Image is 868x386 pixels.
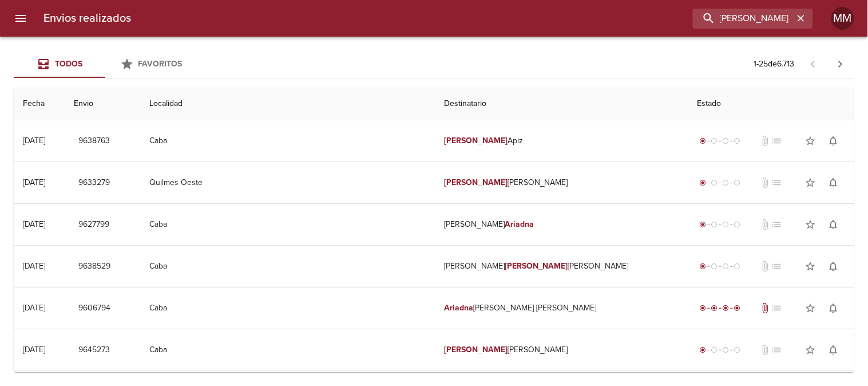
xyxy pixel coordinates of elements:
span: radio_button_unchecked [711,137,718,144]
span: notifications_none [828,135,839,147]
em: [PERSON_NAME] [505,261,568,271]
td: [PERSON_NAME] [435,204,688,245]
div: Generado [697,177,743,188]
span: radio_button_checked [734,305,741,312]
div: Generado [697,344,743,356]
span: star_border [805,177,817,188]
div: [DATE] [23,303,45,313]
em: Ariadna [444,303,473,313]
span: star_border [805,302,817,314]
div: Entregado [697,302,743,314]
span: 9638763 [78,134,110,148]
span: Tiene documentos adjuntos [760,302,771,314]
span: radio_button_unchecked [711,221,718,228]
span: radio_button_unchecked [734,263,741,270]
span: radio_button_checked [700,346,707,353]
span: No tiene pedido asociado [771,135,783,147]
td: Caba [140,246,435,287]
div: Generado [697,135,743,147]
span: notifications_none [828,302,839,314]
div: [DATE] [23,136,45,145]
button: Activar notificaciones [822,171,845,194]
td: Caba [140,329,435,371]
td: Apiz [435,120,688,162]
td: Quilmes Oeste [140,162,435,203]
span: 9645273 [78,343,110,357]
span: No tiene pedido asociado [771,302,783,314]
button: 9606794 [74,298,115,319]
button: 9627799 [74,214,114,235]
span: radio_button_unchecked [734,179,741,186]
button: Agregar a favoritos [799,255,822,278]
span: radio_button_unchecked [711,346,718,353]
td: Caba [140,287,435,329]
span: star_border [805,135,817,147]
button: Activar notificaciones [822,297,845,320]
span: No tiene pedido asociado [771,219,783,230]
td: Caba [140,204,435,245]
span: notifications_none [828,219,839,230]
span: radio_button_unchecked [734,221,741,228]
th: Destinatario [435,88,688,120]
button: Agregar a favoritos [799,297,822,320]
span: notifications_none [828,261,839,272]
div: [DATE] [23,345,45,355]
h6: Envios realizados [43,9,131,27]
span: 9627799 [78,218,109,232]
span: notifications_none [828,177,839,188]
button: Agregar a favoritos [799,213,822,236]
div: [DATE] [23,219,45,229]
span: 9638529 [78,259,110,274]
span: radio_button_checked [723,305,730,312]
span: radio_button_checked [700,179,707,186]
span: radio_button_unchecked [711,179,718,186]
em: [PERSON_NAME] [444,345,508,355]
span: radio_button_checked [700,305,707,312]
span: radio_button_unchecked [723,137,730,144]
td: Caba [140,120,435,162]
div: MM [831,7,854,30]
div: [DATE] [23,178,45,187]
span: radio_button_unchecked [723,221,730,228]
td: [PERSON_NAME] [PERSON_NAME] [435,287,688,329]
p: 1 - 25 de 6.713 [754,58,795,70]
em: Ariadna [505,219,534,229]
button: Activar notificaciones [822,129,845,152]
span: radio_button_unchecked [734,137,741,144]
span: No tiene documentos adjuntos [760,261,771,272]
span: 9606794 [78,301,110,316]
em: [PERSON_NAME] [444,178,508,187]
span: radio_button_unchecked [723,346,730,353]
span: radio_button_unchecked [723,263,730,270]
span: radio_button_checked [711,305,718,312]
span: No tiene documentos adjuntos [760,135,771,147]
th: Fecha [14,88,65,120]
th: Envio [65,88,140,120]
em: [PERSON_NAME] [444,136,508,145]
button: 9645273 [74,340,114,361]
div: Generado [697,219,743,230]
td: [PERSON_NAME] [PERSON_NAME] [435,246,688,287]
span: No tiene pedido asociado [771,344,783,356]
span: radio_button_checked [700,221,707,228]
button: 9633279 [74,172,114,194]
div: Tabs Envios [14,50,197,78]
span: star_border [805,344,817,356]
th: Localidad [140,88,435,120]
span: radio_button_checked [700,263,707,270]
button: Agregar a favoritos [799,338,822,361]
td: [PERSON_NAME] [435,162,688,203]
span: notifications_none [828,344,839,356]
span: No tiene documentos adjuntos [760,344,771,356]
span: radio_button_unchecked [734,346,741,353]
span: No tiene pedido asociado [771,177,783,188]
button: 9638529 [74,256,115,277]
button: menu [7,5,34,32]
input: buscar [693,9,794,29]
span: radio_button_unchecked [723,179,730,186]
th: Estado [688,88,854,120]
div: Generado [697,261,743,272]
span: Todos [55,59,82,69]
span: No tiene documentos adjuntos [760,219,771,230]
button: Activar notificaciones [822,338,845,361]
